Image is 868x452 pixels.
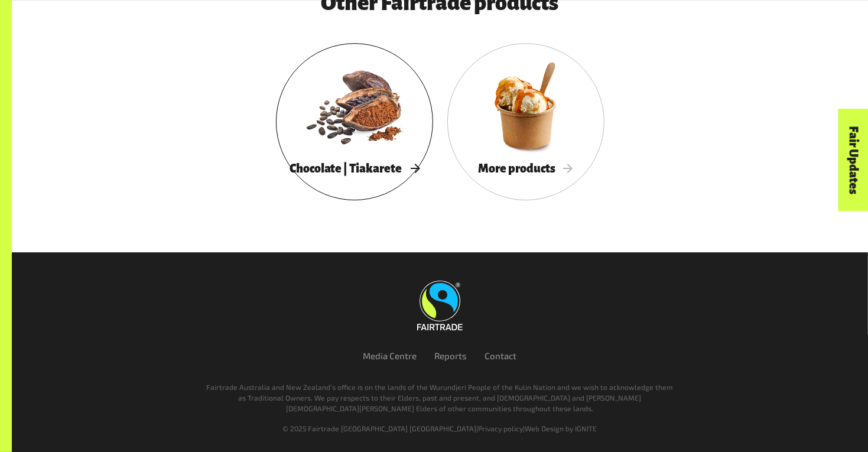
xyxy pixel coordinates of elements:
a: Web Design by IGNITE [525,424,597,433]
p: Fairtrade Australia and New Zealand’s office is on the lands of the Wurundjeri People of the Kuli... [205,382,675,414]
a: Media Centre [363,350,417,361]
a: Reports [435,350,467,361]
span: More products [479,162,573,175]
a: Contact [485,350,517,361]
div: | | [84,423,796,434]
img: Fairtrade Australia New Zealand logo [417,281,463,330]
a: Privacy policy [479,424,524,433]
a: More products [447,43,604,200]
span: © 2025 Fairtrade [GEOGRAPHIC_DATA] [GEOGRAPHIC_DATA] [283,424,477,433]
a: Chocolate | Tiakarete [276,43,433,200]
span: Chocolate | Tiakarete [290,162,420,175]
